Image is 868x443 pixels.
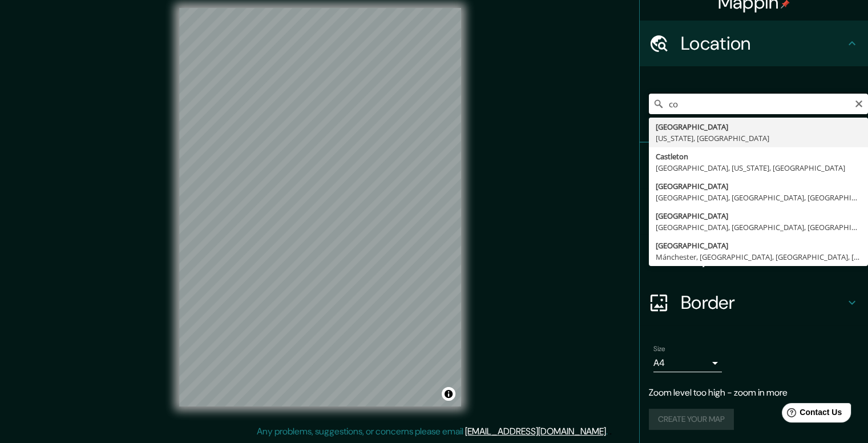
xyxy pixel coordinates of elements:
[640,21,868,66] div: Location
[656,180,861,192] div: [GEOGRAPHIC_DATA]
[656,251,861,263] div: Mánchester, [GEOGRAPHIC_DATA], [GEOGRAPHIC_DATA], [GEOGRAPHIC_DATA]
[640,188,868,234] div: Style
[465,425,606,437] a: [EMAIL_ADDRESS][DOMAIN_NAME]
[656,151,861,162] div: Castleton
[766,398,855,430] iframe: Help widget launcher
[681,291,845,314] h4: Border
[257,425,608,438] p: Any problems, suggestions, or concerns please email .
[640,143,868,188] div: Pins
[649,386,859,400] p: Zoom level too high - zoom in more
[681,245,845,268] h4: Layout
[653,354,722,372] div: A4
[608,425,609,438] div: .
[609,425,612,438] div: .
[179,8,461,406] canvas: Map
[656,162,861,174] div: [GEOGRAPHIC_DATA], [US_STATE], [GEOGRAPHIC_DATA]
[656,240,861,251] div: [GEOGRAPHIC_DATA]
[640,234,868,280] div: Layout
[656,132,861,144] div: [US_STATE], [GEOGRAPHIC_DATA]
[442,387,455,401] button: Toggle attribution
[854,98,863,108] button: Clear
[649,94,868,114] input: Pick your city or area
[653,344,665,354] label: Size
[656,221,861,233] div: [GEOGRAPHIC_DATA], [GEOGRAPHIC_DATA], [GEOGRAPHIC_DATA]
[681,32,845,55] h4: Location
[656,210,861,221] div: [GEOGRAPHIC_DATA]
[656,121,861,132] div: [GEOGRAPHIC_DATA]
[656,192,861,203] div: [GEOGRAPHIC_DATA], [GEOGRAPHIC_DATA], [GEOGRAPHIC_DATA]
[640,280,868,325] div: Border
